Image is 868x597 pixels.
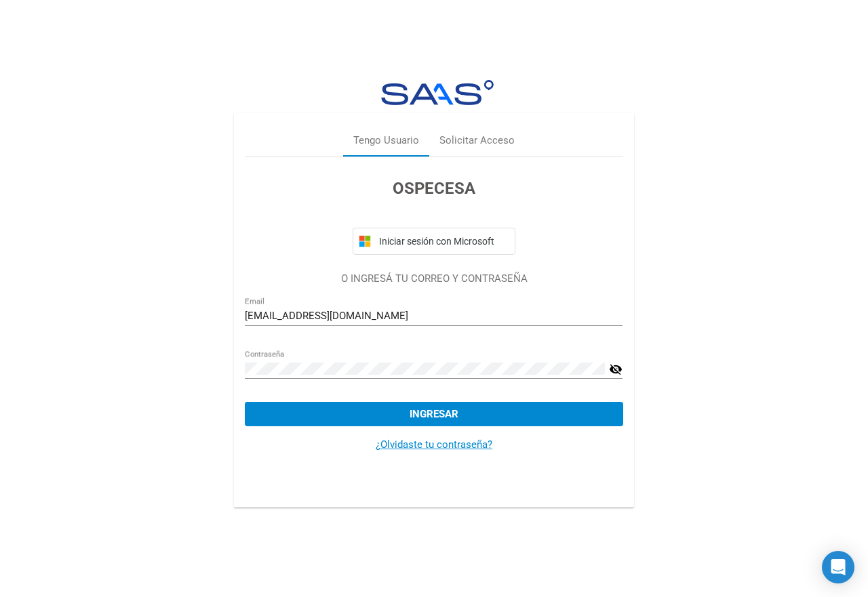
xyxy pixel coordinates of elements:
[376,438,492,451] a: ¿Olvidaste tu contraseña?
[410,408,458,420] span: Ingresar
[353,133,419,148] div: Tengo Usuario
[353,228,515,255] button: Iniciar sesión con Microsoft
[245,402,623,426] button: Ingresar
[376,236,509,247] span: Iniciar sesión con Microsoft
[245,271,623,287] p: O INGRESÁ TU CORREO Y CONTRASEÑA
[245,176,623,201] h3: OSPECESA
[439,133,515,148] div: Solicitar Acceso
[822,551,854,583] div: Open Intercom Messenger
[609,361,623,377] mat-icon: visibility_off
